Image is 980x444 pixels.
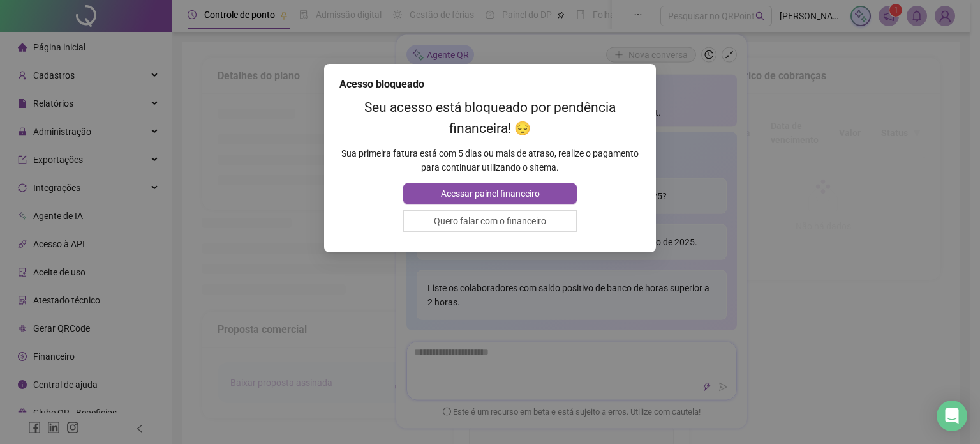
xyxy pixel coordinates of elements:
div: Open Intercom Messenger [937,401,967,431]
p: Sua primeira fatura está com 5 dias ou mais de atraso, realize o pagamento para continuar utiliza... [339,146,641,174]
div: Acesso bloqueado [339,77,641,92]
span: Acessar painel financeiro [441,187,540,201]
h2: Seu acesso está bloqueado por pendência financeira! 😔 [339,97,641,139]
button: Quero falar com o financeiro [403,210,576,232]
button: Acessar painel financeiro [403,183,576,204]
